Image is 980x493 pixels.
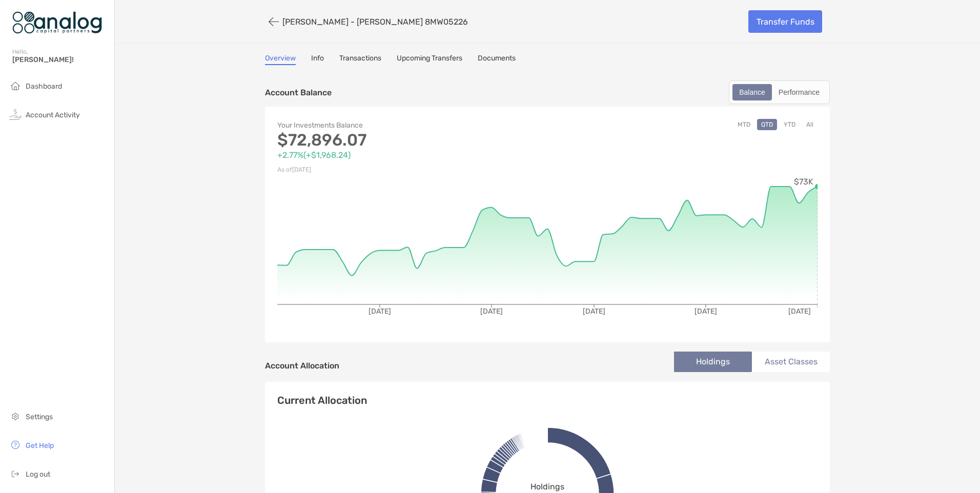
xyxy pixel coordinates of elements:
[583,307,605,316] tspan: [DATE]
[277,119,547,132] p: Your Investments Balance
[9,439,22,451] img: get-help icon
[26,82,62,91] span: Dashboard
[733,85,771,99] div: Balance
[9,79,22,92] img: household icon
[265,361,339,371] h4: Account Allocation
[802,119,818,130] button: All
[788,307,811,316] tspan: [DATE]
[339,54,381,65] a: Transactions
[277,134,547,147] p: $72,896.07
[773,85,825,99] div: Performance
[794,177,813,187] tspan: $73K
[397,54,462,65] a: Upcoming Transfers
[478,54,516,65] a: Documents
[265,54,296,65] a: Overview
[9,410,22,422] img: settings icon
[26,413,53,421] span: Settings
[480,307,503,316] tspan: [DATE]
[733,119,754,130] button: MTD
[12,55,108,64] span: [PERSON_NAME]!
[277,394,367,406] h4: Current Allocation
[277,163,547,176] p: As of [DATE]
[282,17,468,27] p: [PERSON_NAME] - [PERSON_NAME] 8MW05226
[311,54,324,65] a: Info
[26,470,50,479] span: Log out
[752,352,830,372] li: Asset Classes
[695,307,717,316] tspan: [DATE]
[729,80,830,104] div: segmented control
[12,4,102,41] img: Zoe Logo
[265,86,332,99] p: Account Balance
[748,10,822,33] a: Transfer Funds
[9,108,22,120] img: activity icon
[674,352,752,372] li: Holdings
[26,441,54,450] span: Get Help
[277,149,547,161] p: +2.77% ( +$1,968.24 )
[530,482,564,491] span: Holdings
[9,467,22,480] img: logout icon
[780,119,800,130] button: YTD
[369,307,391,316] tspan: [DATE]
[757,119,777,130] button: QTD
[26,111,80,119] span: Account Activity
